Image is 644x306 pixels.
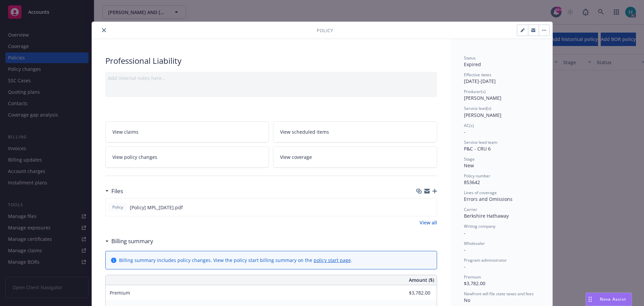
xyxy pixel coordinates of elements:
a: View scheduled items [273,121,437,142]
span: Status [464,55,476,61]
span: [PERSON_NAME] [464,95,501,101]
a: policy start page [314,257,351,263]
span: - [464,129,466,135]
div: Professional Liability [105,55,437,67]
div: Add internal notes here... [108,75,434,82]
span: Writing company [464,223,495,229]
a: View claims [105,121,269,142]
div: Drag to move [586,293,594,306]
span: No [464,297,470,303]
span: View coverage [280,154,312,161]
span: Errors and Omissions [464,196,513,202]
span: Policy number [464,173,490,179]
button: close [100,26,108,34]
div: Billing summary [105,237,153,246]
span: Policy [317,27,333,34]
span: - [464,263,466,270]
span: Program administrator [464,257,507,263]
span: Wholesaler [464,241,485,246]
span: AC(s) [464,123,474,128]
span: Newfront will file state taxes and fees [464,291,534,297]
a: View policy changes [105,146,269,168]
span: [Policy] MPL_[DATE].pdf [130,204,183,211]
span: Premium [464,274,481,280]
span: $3,782.00 [464,280,485,287]
span: Premium [110,290,130,296]
span: Stage [464,156,475,162]
span: View claims [112,128,139,135]
span: 853642 [464,179,480,185]
span: Berkshire Hathaway [464,213,509,219]
span: Lines of coverage [464,190,497,195]
div: Billing summary includes policy changes. View the policy start billing summary on the . [119,257,352,264]
span: Service lead team [464,139,497,145]
span: - [464,247,466,253]
h3: Billing summary [111,237,153,246]
div: [DATE] - [DATE] [464,72,539,85]
h3: Files [111,187,123,195]
span: Carrier [464,207,477,212]
button: Nova Assist [586,293,632,306]
span: Service lead(s) [464,105,491,111]
a: View all [420,219,437,226]
span: [PERSON_NAME] [464,112,501,118]
div: Files [105,187,123,195]
span: View scheduled items [280,128,329,135]
span: Effective dates [464,72,491,78]
span: Amount ($) [409,276,434,283]
span: P&C - CRU 6 [464,145,491,152]
span: View policy changes [112,154,157,161]
span: Policy [111,204,124,210]
span: Expired [464,61,481,68]
span: - [464,230,466,236]
button: preview file [428,204,434,211]
span: Producer(s) [464,89,486,94]
span: Nova Assist [600,296,626,302]
input: 0.00 [391,288,434,298]
span: New [464,162,474,169]
button: download file [417,204,423,211]
a: View coverage [273,146,437,168]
